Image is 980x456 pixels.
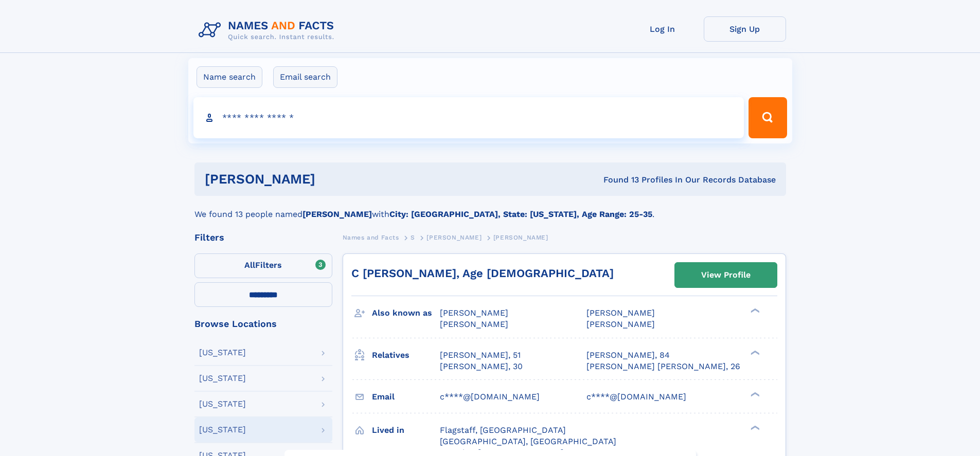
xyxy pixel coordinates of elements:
b: [PERSON_NAME] [302,209,372,219]
a: [PERSON_NAME] [426,231,482,244]
span: [GEOGRAPHIC_DATA], [GEOGRAPHIC_DATA] [440,436,616,446]
button: Search Button [749,97,787,138]
span: All [244,260,255,270]
b: City: [GEOGRAPHIC_DATA], State: [US_STATE], Age Range: 25-35 [389,209,652,219]
h3: Email [372,388,440,406]
h1: [PERSON_NAME] [205,173,459,186]
img: Logo Names and Facts [194,16,343,44]
a: Sign Up [704,16,786,42]
a: View Profile [675,263,777,287]
h3: Relatives [372,346,440,364]
span: [PERSON_NAME] [440,308,508,318]
a: [PERSON_NAME] [PERSON_NAME], 26 [586,361,740,372]
span: Flagstaff, [GEOGRAPHIC_DATA] [440,425,566,435]
a: [PERSON_NAME], 51 [440,350,521,361]
span: [PERSON_NAME] [586,308,655,318]
span: S [411,234,415,241]
span: [PERSON_NAME] [426,234,482,241]
span: [PERSON_NAME] [440,319,508,329]
a: Names and Facts [343,231,399,244]
h3: Lived in [372,422,440,439]
div: [US_STATE] [199,349,246,357]
div: ❯ [748,391,760,397]
h3: Also known as [372,304,440,322]
div: [US_STATE] [199,426,246,434]
a: [PERSON_NAME], 84 [586,350,670,361]
div: ❯ [748,349,760,356]
div: ❯ [748,307,760,314]
label: Email search [273,66,337,88]
div: [US_STATE] [199,400,246,408]
div: Found 13 Profiles In Our Records Database [459,174,776,186]
input: search input [193,97,744,138]
a: [PERSON_NAME], 30 [440,361,523,372]
div: Browse Locations [194,319,332,329]
div: [US_STATE] [199,374,246,382]
a: C [PERSON_NAME], Age [DEMOGRAPHIC_DATA] [351,267,614,280]
span: [PERSON_NAME] [586,319,655,329]
div: ❯ [748,424,760,431]
div: We found 13 people named with . [194,196,786,221]
div: View Profile [701,263,751,287]
div: Filters [194,233,332,242]
label: Name search [197,66,262,88]
label: Filters [194,253,332,278]
a: S [411,231,415,244]
span: [PERSON_NAME] [493,234,548,241]
a: Log In [621,16,704,42]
